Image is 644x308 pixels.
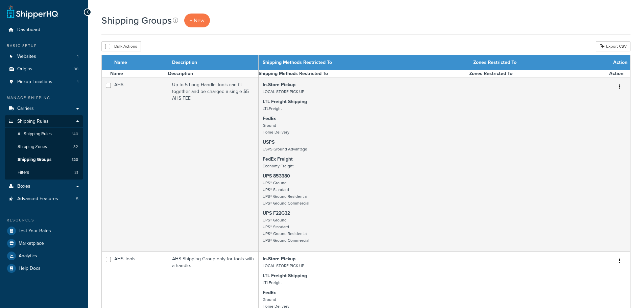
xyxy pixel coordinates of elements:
[5,250,83,262] a: Analytics
[18,144,47,150] span: Shipping Zones
[263,217,309,243] small: UPS® Ground UPS® Standard UPS® Ground Residential UPS® Ground Commercial
[184,14,210,27] a: + New
[5,128,83,140] li: All Shipping Rules
[596,41,630,51] a: Export CSV
[5,225,83,237] a: Test Your Rates
[18,157,51,163] span: Shipping Groups
[263,163,293,169] small: Economy Freight
[5,76,83,88] a: Pickup Locations 1
[5,95,83,101] div: Manage Shipping
[263,89,304,95] small: LOCAL STORE PICK UP
[263,115,276,122] strong: FedEx
[263,180,309,206] small: UPS® Ground UPS® Standard UPS® Ground Residential UPS® Ground Commercial
[5,128,83,140] a: All Shipping Rules 140
[5,193,83,205] li: Advanced Features
[263,172,290,180] strong: UPS 853380
[73,144,78,150] span: 32
[5,43,83,49] div: Basic Setup
[263,156,293,163] strong: FedEx Freight
[263,280,282,286] small: LTLFreight
[72,157,78,163] span: 120
[5,63,83,75] a: Origins 38
[5,141,83,153] a: Shipping Zones 32
[263,105,282,112] small: LTLFreight
[18,131,52,137] span: All Shipping Rules
[5,63,83,75] li: Origins
[5,24,83,36] a: Dashboard
[609,55,630,70] th: Action
[469,70,609,77] th: Zones Restricted To
[110,77,168,252] td: AHS
[19,241,44,246] span: Marketplace
[17,54,36,60] span: Websites
[263,210,290,217] strong: UPS F22G32
[17,196,58,202] span: Advanced Features
[168,55,258,70] th: Description
[76,196,78,202] span: 5
[5,262,83,275] a: Help Docs
[7,5,58,19] a: ShipperHQ Home
[263,139,275,146] strong: USPS
[17,27,40,33] span: Dashboard
[5,76,83,88] li: Pickup Locations
[168,70,258,77] th: Description
[263,81,295,88] strong: In-Store Pickup
[263,122,289,135] small: Ground Home Delivery
[5,166,83,179] a: Filters 81
[19,253,37,259] span: Analytics
[609,70,630,77] th: Action
[263,289,276,296] strong: FedEx
[168,77,258,252] td: Up to 5 Long Handle Tools can fit together and be charged a single $5 AHS FEE
[190,17,205,24] span: + New
[5,115,83,128] a: Shipping Rules
[19,228,51,234] span: Test Your Rates
[72,131,78,137] span: 140
[263,146,307,152] small: USPS Ground Advantage
[5,153,83,166] li: Shipping Groups
[469,55,609,70] th: Zones Restricted To
[5,153,83,166] a: Shipping Groups 120
[17,79,52,85] span: Pickup Locations
[263,98,307,105] strong: LTL Freight Shipping
[5,237,83,250] a: Marketplace
[5,193,83,205] a: Advanced Features 5
[5,217,83,223] div: Resources
[17,66,32,72] span: Origins
[74,66,78,72] span: 38
[101,41,141,51] button: Bulk Actions
[5,166,83,179] li: Filters
[77,54,78,60] span: 1
[5,50,83,63] li: Websites
[17,119,49,124] span: Shipping Rules
[5,50,83,63] a: Websites 1
[101,14,172,27] h1: Shipping Groups
[110,70,168,77] th: Name
[19,266,41,271] span: Help Docs
[5,180,83,193] a: Boxes
[5,102,83,115] a: Carriers
[258,55,469,70] th: Shipping Methods Restricted To
[263,263,304,269] small: LOCAL STORE PICK UP
[263,272,307,279] strong: LTL Freight Shipping
[18,170,29,175] span: Filters
[74,170,78,175] span: 81
[110,55,168,70] th: Name
[17,106,34,112] span: Carriers
[263,255,295,262] strong: In-Store Pickup
[258,70,469,77] th: Shipping Methods Restricted To
[5,115,83,180] li: Shipping Rules
[77,79,78,85] span: 1
[17,184,30,189] span: Boxes
[5,141,83,153] li: Shipping Zones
